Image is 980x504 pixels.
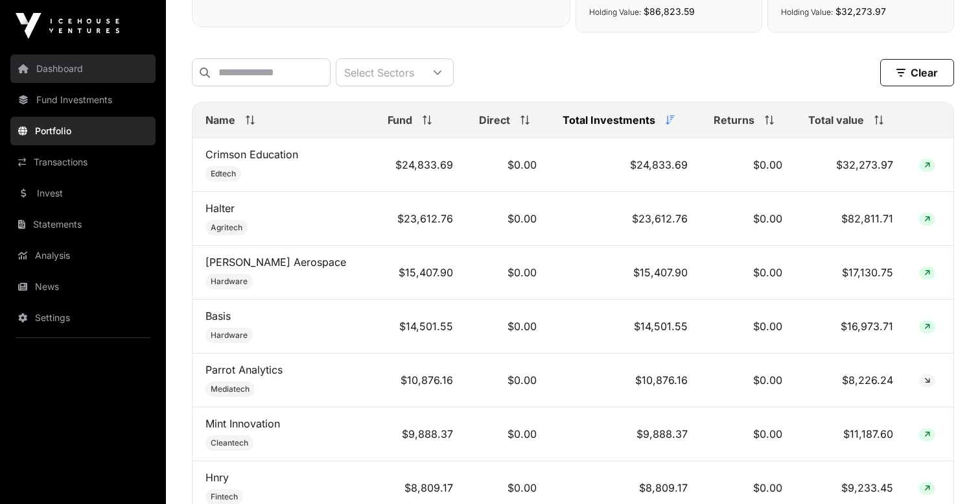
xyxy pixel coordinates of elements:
span: Name [205,112,235,128]
span: Hardware [211,276,248,287]
a: Basis [205,309,231,322]
span: Direct [479,112,510,128]
a: [PERSON_NAME] Aerospace [205,256,346,269]
a: Hnry [205,471,229,484]
td: $8,226.24 [795,354,906,407]
span: Hardware [211,330,248,341]
span: Mediatech [211,384,250,394]
span: $32,273.97 [835,6,886,17]
span: Holding Value: [589,7,641,17]
td: $0.00 [466,246,550,300]
td: $24,833.69 [375,138,466,192]
td: $15,407.90 [375,246,466,300]
a: Invest [10,179,156,208]
td: $23,612.76 [550,192,701,246]
a: Halter [205,202,235,215]
td: $23,612.76 [375,192,466,246]
a: Crimson Education [205,148,298,161]
a: Analysis [10,241,156,270]
a: Transactions [10,148,156,176]
td: $10,876.16 [550,354,701,407]
a: Parrot Analytics [205,363,283,376]
td: $0.00 [466,192,550,246]
td: $24,833.69 [550,138,701,192]
td: $17,130.75 [795,246,906,300]
td: $0.00 [466,138,550,192]
span: Fund [388,112,412,128]
td: $9,888.37 [550,407,701,461]
div: Select Sectors [336,59,422,86]
td: $9,888.37 [375,407,466,461]
td: $0.00 [701,138,795,192]
span: Total Investments [563,112,655,128]
button: Clear [880,59,954,86]
span: Cleantech [211,438,248,448]
a: Portfolio [10,117,156,145]
td: $32,273.97 [795,138,906,192]
span: Returns [714,112,754,128]
td: $0.00 [466,300,550,354]
a: Settings [10,304,156,332]
td: $0.00 [701,192,795,246]
span: $86,823.59 [644,6,695,17]
iframe: Chat Widget [915,442,980,504]
a: Fund Investments [10,86,156,114]
a: Mint Innovation [205,417,280,430]
td: $0.00 [701,246,795,300]
span: Holding Value: [781,7,833,17]
span: Edtech [211,169,236,179]
td: $10,876.16 [375,354,466,407]
td: $0.00 [701,300,795,354]
td: $82,811.71 [795,192,906,246]
td: $14,501.55 [550,300,701,354]
span: Total value [808,112,864,128]
a: News [10,272,156,301]
span: Agritech [211,222,242,233]
td: $11,187.60 [795,407,906,461]
a: Dashboard [10,54,156,83]
td: $0.00 [466,354,550,407]
td: $0.00 [466,407,550,461]
td: $16,973.71 [795,300,906,354]
img: Icehouse Ventures Logo [16,13,119,39]
a: Statements [10,210,156,239]
td: $15,407.90 [550,246,701,300]
span: Fintech [211,492,238,502]
td: $0.00 [701,407,795,461]
td: $0.00 [701,354,795,407]
td: $14,501.55 [375,300,466,354]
